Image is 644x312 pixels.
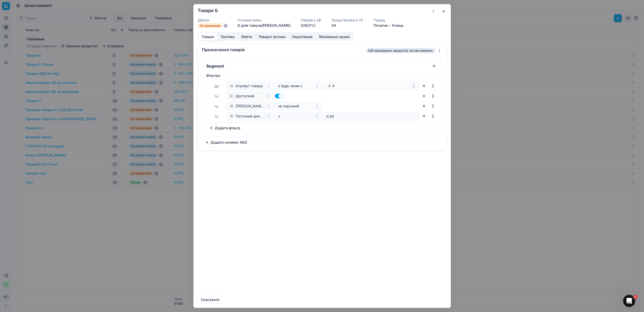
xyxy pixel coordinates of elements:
span: 8 днів тому за [PERSON_NAME] [238,23,290,27]
span: 4 [633,295,637,299]
button: Додати сегмент АБО [202,138,250,146]
a: 326(2%) [300,23,316,28]
input: Сегмент [205,62,428,70]
button: 44 [331,23,336,28]
span: - [389,23,391,28]
span: b [329,84,330,88]
span: ≤ [278,114,280,119]
iframe: Intercom live chat [623,295,635,307]
dt: Період [373,18,403,22]
button: Тактика [217,33,238,41]
button: Додати фільтр [206,124,243,132]
dt: Товарів у ЦК [300,18,321,22]
button: b [323,82,419,90]
span: та [214,104,218,108]
span: Де [214,84,219,88]
span: та [214,94,218,98]
button: Ліміти [238,33,255,41]
span: [PERSON_NAME] за 7 днів [236,104,265,109]
div: Призначення товарів [202,48,365,52]
button: Товарні зв'язки [255,33,289,41]
dt: Представлено в ОГ [331,18,363,22]
span: не порожній [278,104,299,109]
button: Мінімальні кроки [316,33,353,41]
button: Округлення [289,33,316,41]
span: За правилами [198,23,223,28]
button: Кінець [392,23,403,28]
span: Поточний ціновий індекс (Сільпо) [236,114,265,119]
span: є будь-яким з [278,83,302,88]
dt: Остання зміна [238,18,290,22]
button: Скасувати [198,296,223,304]
span: Атрибут товару [236,83,263,88]
span: 326 відповідних продуктів, які ми знайшли. [366,48,435,53]
button: Початок [373,23,388,28]
dt: Двигун [198,18,228,22]
h2: Товари Б [198,8,218,13]
span: Доступний [236,93,254,99]
span: та [214,114,218,118]
button: Товари [198,33,217,41]
label: Фiльтри [206,73,438,78]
